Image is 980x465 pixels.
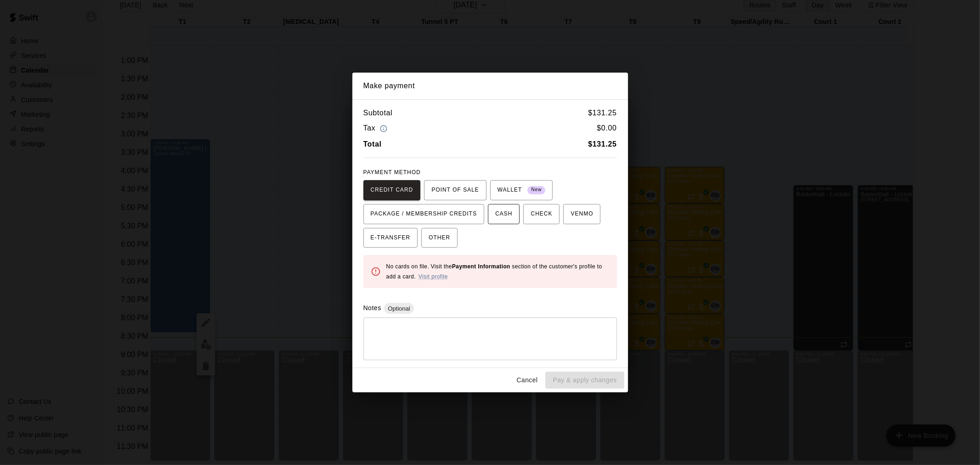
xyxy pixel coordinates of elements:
[352,73,628,99] h2: Make payment
[419,273,448,280] a: Visit profile
[488,204,520,224] button: CASH
[363,180,421,200] button: CREDIT CARD
[421,228,458,248] button: OTHER
[363,204,485,224] button: PACKAGE / MEMBERSHIP CREDITS
[363,140,382,148] b: Total
[512,372,542,389] button: Cancel
[431,183,479,198] span: POINT OF SALE
[597,122,617,135] h6: $ 0.00
[371,183,414,198] span: CREDIT CARD
[384,305,414,312] span: Optional
[371,231,411,245] span: E-TRANSFER
[363,122,390,135] h6: Tax
[452,263,510,270] b: Payment Information
[429,231,450,245] span: OTHER
[495,207,512,221] span: CASH
[588,107,617,119] h6: $ 131.25
[490,180,553,200] button: WALLET New
[363,169,421,176] span: PAYMENT METHOD
[563,204,600,224] button: VENMO
[588,140,617,148] b: $ 131.25
[363,304,381,312] label: Notes
[531,207,552,221] span: CHECK
[527,184,545,196] span: New
[371,207,477,221] span: PACKAGE / MEMBERSHIP CREDITS
[424,180,486,200] button: POINT OF SALE
[386,263,602,280] span: No cards on file. Visit the section of the customer's profile to add a card.
[363,107,393,119] h6: Subtotal
[523,204,560,224] button: CHECK
[498,183,546,198] span: WALLET
[363,228,418,248] button: E-TRANSFER
[571,207,593,221] span: VENMO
